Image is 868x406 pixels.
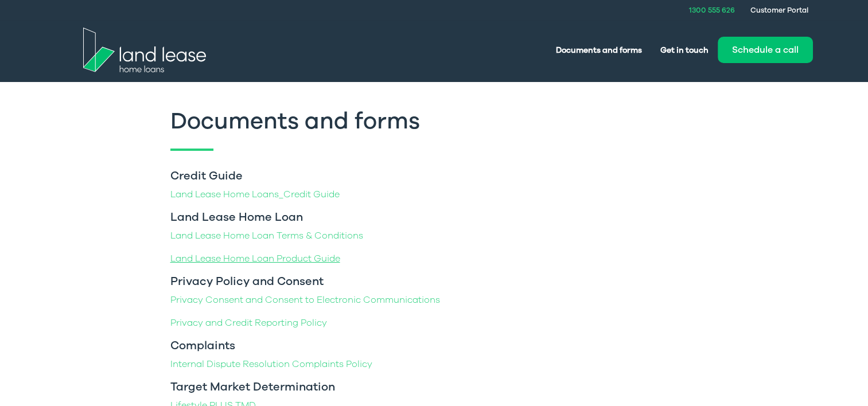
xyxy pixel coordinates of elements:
[83,28,206,72] img: Land Lease Home Loans
[170,317,327,329] a: Privacy and Credit Reporting Policy
[547,40,651,61] a: Documents and forms
[170,294,440,306] a: Privacy Consent and Consent to Electronic Communications
[750,5,808,15] a: Customer Portal
[170,252,340,265] a: Land Lease Home Loan Product Guide
[170,210,698,224] h3: Land Lease Home Loan
[170,169,698,183] h3: Credit Guide
[170,275,698,288] h3: Privacy Policy and Consent
[718,37,813,63] button: Schedule a call
[170,188,340,201] a: Land Lease Home Loans_Credit Guide
[170,358,372,370] a: Internal Dispute Resolution Complaints Policy
[170,110,698,151] h1: Documents and forms
[170,380,698,394] h3: Target Market Determination
[170,229,363,242] a: Land Lease Home Loan Terms & Conditions
[689,5,735,15] a: 1300 555 626
[651,40,718,61] a: Get in touch
[170,339,698,353] h3: Complaints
